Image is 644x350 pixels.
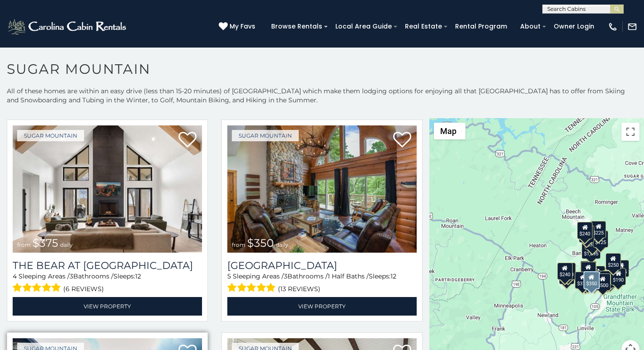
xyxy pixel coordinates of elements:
[13,272,17,280] span: 4
[13,259,202,272] a: The Bear At [GEOGRAPHIC_DATA]
[599,271,615,288] div: $195
[591,221,606,238] div: $225
[227,272,231,280] span: 5
[580,262,596,279] div: $300
[549,19,599,34] a: Owner Login
[63,283,104,295] span: (6 reviews)
[390,272,396,280] span: 12
[267,19,327,34] a: Browse Rentals
[611,268,626,285] div: $190
[33,236,58,249] span: $375
[17,241,31,248] span: from
[605,253,620,270] div: $250
[227,297,417,316] a: View Property
[13,125,202,253] img: The Bear At Sugar Mountain
[247,236,274,249] span: $350
[627,22,637,32] img: mail-regular-white.png
[621,123,639,141] button: Toggle fullscreen view
[13,272,202,295] div: Sleeping Areas / Bathrooms / Sleeps:
[608,22,618,32] img: phone-regular-white.png
[276,241,288,248] span: daily
[284,272,287,280] span: 3
[13,297,202,316] a: View Property
[434,123,465,139] button: Change map style
[13,125,202,253] a: The Bear At Sugar Mountain from $375 daily
[70,272,73,280] span: 3
[278,283,320,295] span: (13 reviews)
[60,241,73,248] span: daily
[135,272,141,280] span: 12
[589,266,605,283] div: $200
[595,273,610,291] div: $500
[17,130,84,141] a: Sugar Mountain
[13,259,202,272] h3: The Bear At Sugar Mountain
[393,131,411,150] a: Add to favorites
[577,222,592,239] div: $240
[7,18,129,36] img: White-1-2.png
[400,19,447,34] a: Real Estate
[581,242,600,259] div: $1,095
[592,230,608,248] div: $125
[583,271,599,289] div: $350
[440,126,456,136] span: Map
[613,260,629,277] div: $155
[451,19,512,34] a: Rental Program
[232,130,299,141] a: Sugar Mountain
[230,22,255,31] span: My Favs
[227,125,417,253] img: Grouse Moor Lodge
[581,261,596,278] div: $265
[227,259,417,272] a: [GEOGRAPHIC_DATA]
[557,263,572,280] div: $240
[227,259,417,272] h3: Grouse Moor Lodge
[227,272,417,295] div: Sleeping Areas / Bathrooms / Sleeps:
[575,272,590,289] div: $375
[516,19,545,34] a: About
[219,22,258,32] a: My Favs
[227,125,417,253] a: Grouse Moor Lodge from $350 daily
[578,225,594,243] div: $170
[179,131,197,150] a: Add to favorites
[331,19,396,34] a: Local Area Guide
[328,272,369,280] span: 1 Half Baths /
[580,261,595,278] div: $190
[232,241,245,248] span: from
